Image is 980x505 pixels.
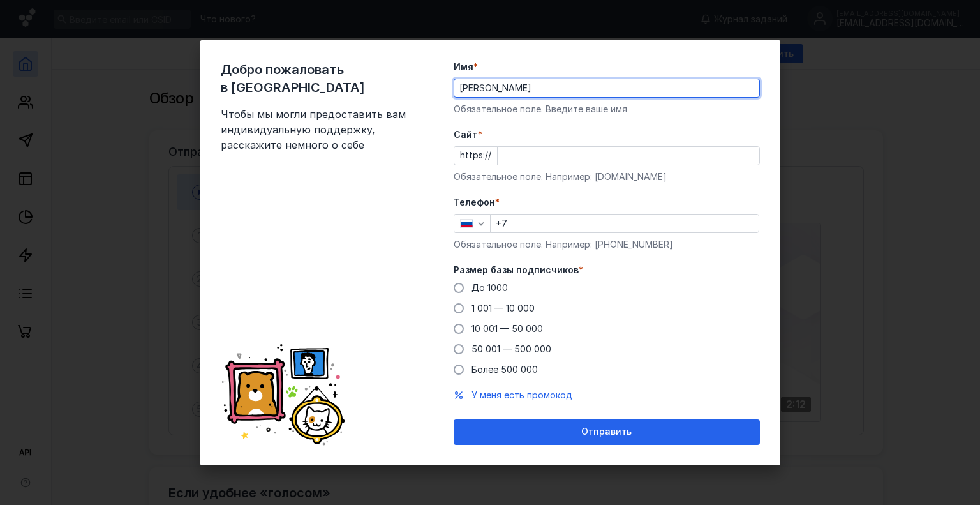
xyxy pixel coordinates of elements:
[454,61,473,73] span: Имя
[471,389,572,400] span: У меня есть промокод
[221,107,412,153] span: Чтобы мы могли предоставить вам индивидуальную поддержку, расскажите немного о себе
[454,238,760,251] div: Обязательное поле. Например: [PHONE_NUMBER]
[471,303,535,313] span: 1 001 — 10 000
[454,103,760,116] div: Обязательное поле. Введите ваше имя
[471,323,543,334] span: 10 001 — 50 000
[454,419,760,445] button: Отправить
[581,426,632,437] span: Отправить
[471,389,572,402] button: У меня есть промокод
[221,61,412,96] span: Добро пожаловать в [GEOGRAPHIC_DATA]
[471,364,538,375] span: Более 500 000
[454,196,495,209] span: Телефон
[454,128,478,141] span: Cайт
[454,170,760,183] div: Обязательное поле. Например: [DOMAIN_NAME]
[471,343,551,354] span: 50 001 — 500 000
[471,282,508,293] span: До 1000
[454,264,579,276] span: Размер базы подписчиков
